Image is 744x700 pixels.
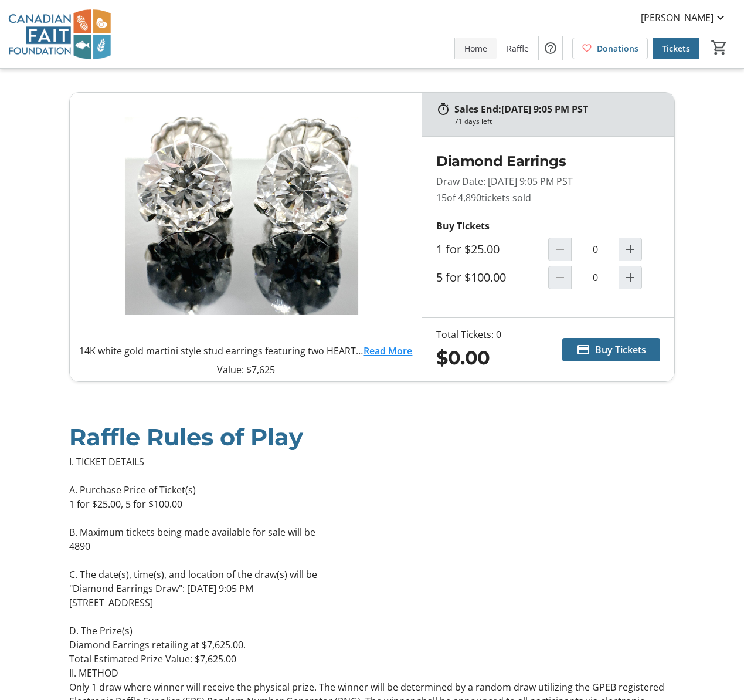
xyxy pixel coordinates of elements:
strong: Buy Tickets [436,219,490,232]
p: Diamond Earrings retailing at $7,625.00. [69,638,675,652]
p: [STREET_ADDRESS] [69,596,675,610]
p: C. The date(s), time(s), and location of the draw(s) will be [69,567,675,581]
span: [PERSON_NAME] [641,11,714,25]
p: 15 tickets sold [436,191,660,205]
div: Raffle Rules of Play [69,420,675,455]
span: Home [464,42,487,55]
div: $0.00 [436,344,501,372]
a: Tickets [653,38,699,59]
button: Increment by one [619,238,641,261]
span: Sales End: [454,103,501,116]
p: I. TICKET DETAILS [69,455,675,469]
div: 71 days left [454,116,492,127]
p: Value: $7,625 [79,363,413,377]
p: 1 for $25.00, 5 for $100.00 [69,497,675,511]
h2: Diamond Earrings [436,151,660,172]
p: 14K white gold martini style stud earrings featuring two HEARTS AND ARROWS round brilliant-cut la... [79,344,364,358]
a: Home [455,38,497,59]
img: Canadian FAIT Foundation's Logo [7,5,111,63]
a: Donations [572,38,648,59]
p: 4890 [69,539,675,553]
span: of 4,890 [447,191,481,204]
p: A. Purchase Price of Ticket(s) [69,483,675,497]
div: Total Tickets: 0 [436,327,501,341]
span: Tickets [662,42,690,55]
button: Cart [709,37,730,58]
p: D. The Prize(s) [69,624,675,638]
span: Donations [597,42,638,55]
span: Buy Tickets [595,343,646,357]
span: [DATE] 9:05 PM PST [501,103,588,116]
label: 5 for $100.00 [436,270,506,285]
p: Draw Date: [DATE] 9:05 PM PST [436,174,660,188]
button: Increment by one [619,266,641,289]
button: Buy Tickets [562,338,660,361]
button: [PERSON_NAME] [631,8,737,27]
button: Help [539,36,562,60]
p: Total Estimated Prize Value: $7,625.00 [69,652,675,666]
span: Raffle [507,42,529,55]
a: Raffle [497,38,538,59]
img: Diamond Earrings [70,93,422,339]
label: 1 for $25.00 [436,242,500,256]
p: B. Maximum tickets being made available for sale will be [69,525,675,539]
p: II. METHOD [69,666,675,680]
a: Read More [363,344,412,358]
p: "Diamond Earrings Draw": [DATE] 9:05 PM [69,581,675,596]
